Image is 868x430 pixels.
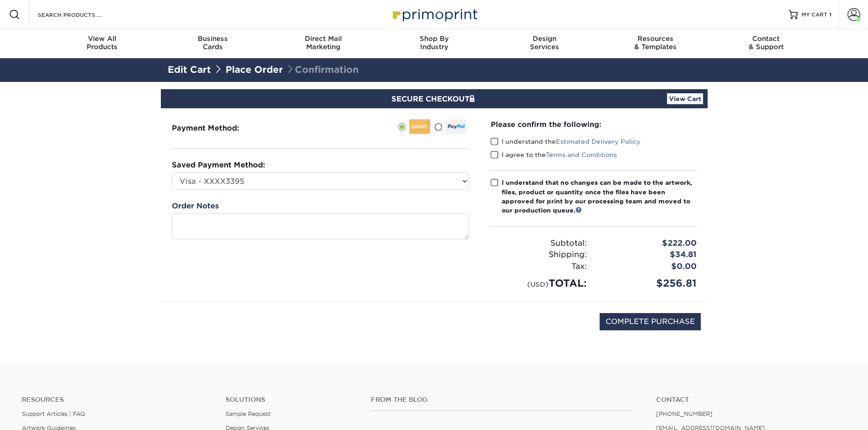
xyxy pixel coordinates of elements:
a: Sample Request [226,410,271,417]
div: & Templates [600,35,711,51]
div: TOTAL: [484,276,594,291]
span: Contact [711,35,822,43]
h4: Resources [22,396,212,404]
a: View AllProducts [47,29,158,58]
span: View All [47,35,158,43]
span: Resources [600,35,711,43]
a: Place Order [226,64,283,75]
div: $222.00 [594,238,704,249]
span: Direct Mail [268,35,379,43]
div: Tax: [484,261,594,273]
a: Resources& Templates [600,29,711,58]
label: Saved Payment Method: [172,160,265,171]
div: Industry [379,35,489,51]
input: COMPLETE PURCHASE [600,313,701,330]
div: Services [489,35,600,51]
div: Please confirm the following: [491,119,697,130]
h3: Payment Method: [172,124,262,132]
a: Support Articles | FAQ [22,410,85,417]
a: Edit Cart [168,64,211,75]
h4: From the Blog [371,396,632,404]
img: Primoprint [389,5,480,24]
div: $0.00 [594,261,704,273]
span: Design [489,35,600,43]
span: MY CART [801,11,827,19]
a: DesignServices [489,29,600,58]
span: 1 [829,11,832,18]
span: Business [157,35,268,43]
a: [PHONE_NUMBER] [656,410,713,417]
h4: Solutions [226,396,357,404]
div: $34.81 [594,249,704,261]
span: Shop By [379,35,489,43]
div: Subtotal: [484,238,594,249]
a: Terms and Conditions [546,151,617,158]
a: BusinessCards [157,29,268,58]
span: Confirmation [286,64,359,75]
a: Contact& Support [711,29,822,58]
a: Shop ByIndustry [379,29,489,58]
small: (USD) [527,280,549,288]
div: $256.81 [594,276,704,291]
label: Order Notes [172,201,219,212]
div: Shipping: [484,249,594,261]
a: Contact [656,396,846,404]
label: I agree to the [491,150,617,159]
a: Estimated Delivery Policy [556,138,641,145]
div: Products [47,35,158,51]
a: View Cart [667,93,703,104]
div: Cards [157,35,268,51]
div: I understand that no changes can be made to the artwork, files, product or quantity once the file... [502,178,697,215]
div: & Support [711,35,822,51]
div: Marketing [268,35,379,51]
span: SECURE CHECKOUT [391,95,477,103]
a: Direct MailMarketing [268,29,379,58]
label: I understand the [491,137,641,146]
input: SEARCH PRODUCTS..... [37,9,126,20]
